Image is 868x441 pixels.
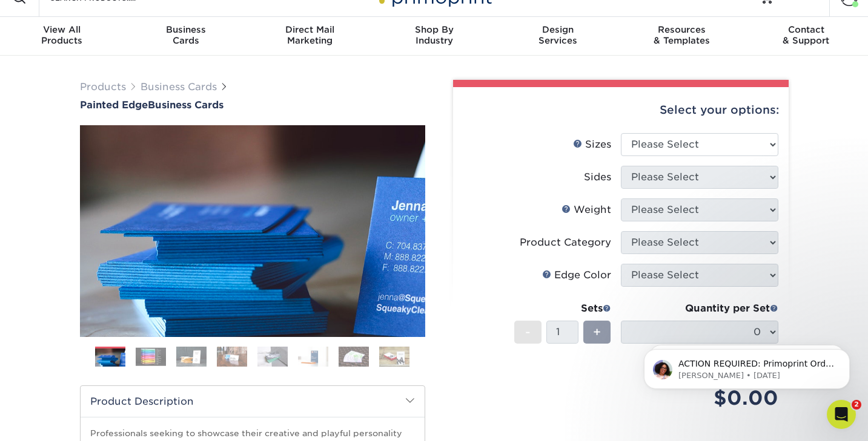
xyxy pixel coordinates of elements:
span: Contact [744,24,868,35]
div: Quantity per Set [621,301,778,316]
iframe: Intercom notifications message [626,324,868,408]
span: Resources [620,24,744,35]
img: Business Cards 05 [257,346,288,367]
div: Sizes [573,137,611,152]
div: Marketing [248,24,372,46]
span: + [593,323,601,341]
h2: Product Description [81,386,425,417]
img: Business Cards 02 [136,347,166,366]
div: Sides [584,170,611,185]
a: Contact& Support [744,17,868,56]
span: - [525,323,531,341]
a: Shop ByIndustry [372,17,496,56]
img: Business Cards 08 [379,346,409,367]
img: Business Cards 01 [95,342,125,373]
h1: Business Cards [80,99,425,111]
a: Direct MailMarketing [248,17,372,56]
img: Painted Edge 01 [80,59,425,403]
a: Resources& Templates [620,17,744,56]
span: Painted Edge [80,99,148,111]
span: Design [496,24,620,35]
div: Industry [372,24,496,46]
img: Business Cards 06 [298,346,328,367]
img: Business Cards 07 [339,346,369,367]
div: Weight [562,203,611,217]
iframe: Google Customer Reviews [3,404,103,437]
span: Direct Mail [248,24,372,35]
div: Select your options: [463,87,779,133]
img: Business Cards 03 [176,346,207,367]
a: BusinessCards [124,17,248,56]
iframe: Intercom live chat [827,400,856,429]
a: DesignServices [496,17,620,56]
div: & Templates [620,24,744,46]
a: Products [80,81,126,93]
span: 2 [852,400,861,410]
span: Business [124,24,248,35]
img: Business Cards 04 [217,346,247,367]
a: Painted EdgeBusiness Cards [80,99,425,111]
a: Business Cards [141,81,217,93]
div: Edge Color [542,268,611,283]
div: Services [496,24,620,46]
div: Product Category [520,235,611,250]
span: Shop By [372,24,496,35]
div: & Support [744,24,868,46]
div: Cards [124,24,248,46]
div: Sets [514,301,611,316]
